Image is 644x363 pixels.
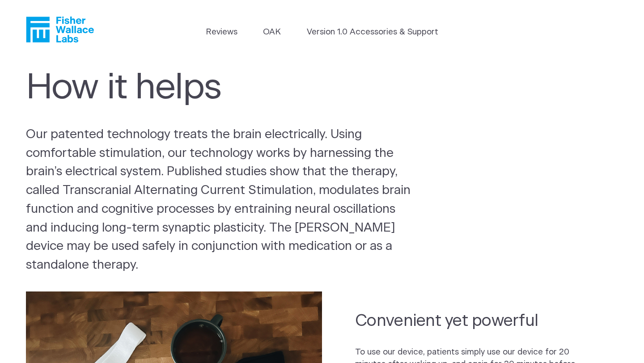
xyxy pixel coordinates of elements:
[26,126,417,275] p: Our patented technology treats the brain electrically. Using comfortable stimulation, our technol...
[206,26,237,38] a: Reviews
[263,26,281,38] a: OAK
[26,17,94,42] a: Fisher Wallace
[355,310,585,332] h2: Convenient yet powerful
[307,26,438,38] a: Version 1.0 Accessories & Support
[26,68,398,109] h1: How it helps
